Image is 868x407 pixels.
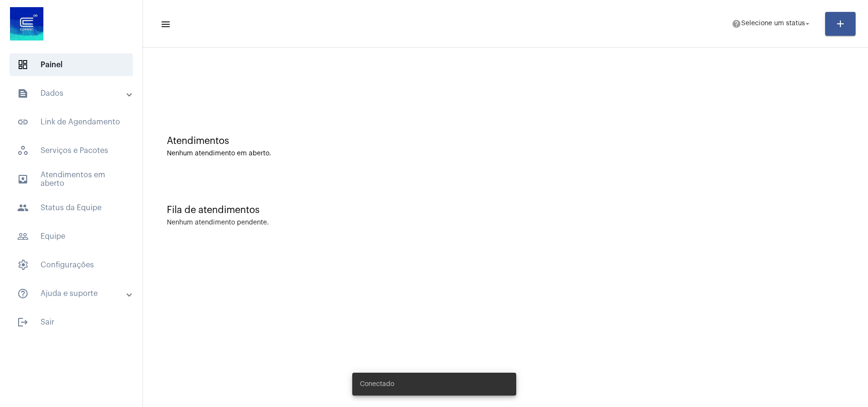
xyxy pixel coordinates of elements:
[167,219,269,226] div: Nenhum atendimento pendente.
[803,20,812,28] mat-icon: arrow_drop_down
[726,14,817,33] button: Selecione um status
[741,20,805,27] span: Selecione um status
[10,168,133,191] span: Atendimentos em aberto
[360,379,394,389] span: Conectado
[17,88,127,99] mat-panel-title: Dados
[17,288,29,299] mat-icon: sidenav icon
[10,139,133,162] span: Serviços e Pacotes
[17,59,29,71] span: sidenav icon
[835,18,846,30] mat-icon: add
[10,311,133,334] span: Sair
[10,196,133,219] span: Status da Equipe
[160,19,170,30] mat-icon: sidenav icon
[6,282,143,305] mat-expansion-panel-header: sidenav iconAjuda e suporte
[10,225,133,248] span: Equipe
[17,288,127,299] mat-panel-title: Ajuda e suporte
[17,316,29,328] mat-icon: sidenav icon
[167,205,844,215] div: Fila de atendimentos
[167,136,844,146] div: Atendimentos
[17,173,29,185] mat-icon: sidenav icon
[17,259,29,271] span: sidenav icon
[6,82,143,105] mat-expansion-panel-header: sidenav iconDados
[10,53,133,76] span: Painel
[17,145,29,156] span: sidenav icon
[17,202,29,214] mat-icon: sidenav icon
[17,88,29,99] mat-icon: sidenav icon
[10,111,133,133] span: Link de Agendamento
[17,231,29,242] mat-icon: sidenav icon
[732,19,741,29] mat-icon: help
[167,150,844,157] div: Nenhum atendimento em aberto.
[17,116,29,128] mat-icon: sidenav icon
[10,254,133,276] span: Configurações
[8,5,46,43] img: d4669ae0-8c07-2337-4f67-34b0df7f5ae4.jpeg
